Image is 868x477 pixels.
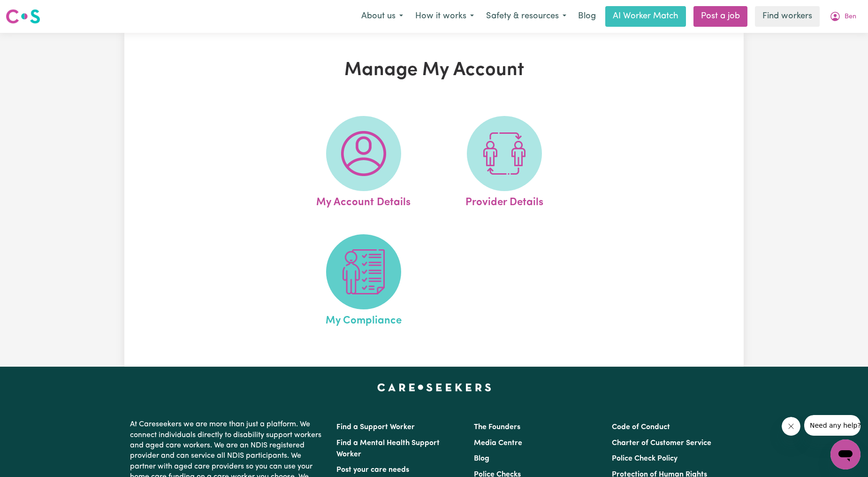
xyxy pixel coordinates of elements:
a: Police Check Policy [612,455,678,462]
a: Careseekers logo [6,6,40,27]
a: Charter of Customer Service [612,439,711,447]
iframe: Button to launch messaging window [830,439,860,469]
a: Blog [572,6,602,27]
a: Code of Conduct [612,423,670,431]
a: Blog [474,455,489,462]
a: Find a Mental Health Support Worker [336,439,440,458]
span: My Compliance [326,309,402,329]
a: Careseekers home page [377,384,491,391]
a: Post a job [693,6,747,27]
img: Careseekers logo [6,8,40,25]
a: Media Centre [474,439,522,447]
iframe: Message from company [804,415,860,436]
h1: Manage My Account [233,59,635,82]
span: Provider Details [465,191,543,211]
a: Find a Support Worker [336,423,415,431]
span: Ben [845,12,856,22]
button: My Account [823,7,862,26]
a: The Founders [474,423,520,431]
button: About us [355,7,409,26]
a: AI Worker Match [605,6,686,27]
a: Post your care needs [336,466,409,474]
span: Need any help? [6,7,57,14]
iframe: Close message [782,417,800,436]
a: My Account Details [296,116,431,211]
a: Provider Details [437,116,572,211]
span: My Account Details [316,191,411,211]
button: Safety & resources [480,7,572,26]
a: My Compliance [296,234,431,329]
a: Find workers [755,6,820,27]
button: How it works [409,7,480,26]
